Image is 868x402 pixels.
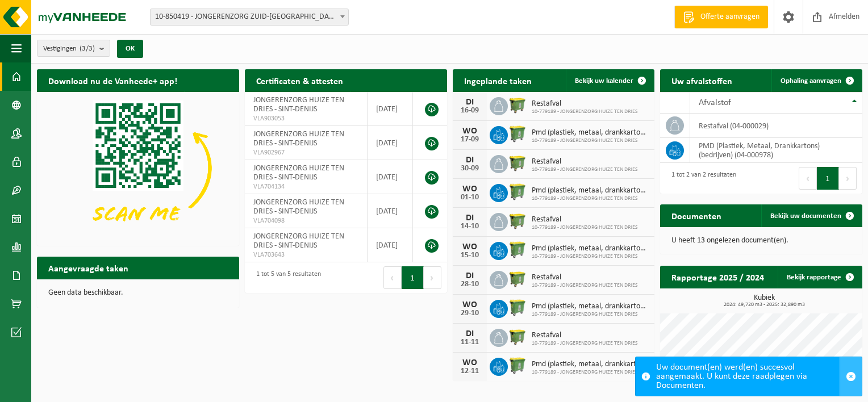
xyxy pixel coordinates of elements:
[532,369,649,376] span: 10-779189 - JONGERENZORG HUIZE TEN DRIES
[458,252,481,259] div: 15-10
[458,98,481,107] div: DI
[424,266,441,289] button: Next
[253,216,358,225] span: VLA704098
[532,311,649,318] span: 10-779189 - JONGERENZORG HUIZE TEN DRIES
[532,215,638,224] span: Restafval
[508,269,527,288] img: WB-1100-HPE-GN-50
[532,166,638,173] span: 10-779189 - JONGERENZORG HUIZE TEN DRIES
[781,77,841,85] span: Ophaling aanvragen
[666,166,736,191] div: 1 tot 2 van 2 resultaten
[666,302,862,308] span: 2024: 49,720 m3 - 2025: 32,890 m3
[508,95,527,115] img: WB-1100-HPE-GN-50
[508,327,527,346] img: WB-1100-HPE-GN-50
[699,98,731,107] span: Afvalstof
[698,11,762,23] span: Offerte aanvragen
[253,250,358,259] span: VLA703643
[771,69,861,92] a: Ophaling aanvragen
[117,40,143,58] button: OK
[532,360,649,369] span: Pmd (plastiek, metaal, drankkartons) (bedrijven)
[770,212,841,220] span: Bekijk uw documenten
[532,244,649,253] span: Pmd (plastiek, metaal, drankkartons) (bedrijven)
[48,289,228,297] p: Geen data beschikbaar.
[532,302,649,311] span: Pmd (plastiek, metaal, drankkartons) (bedrijven)
[532,99,638,108] span: Restafval
[368,126,413,160] td: [DATE]
[839,167,857,190] button: Next
[508,182,527,202] img: WB-0770-HPE-GN-50
[532,273,638,282] span: Restafval
[532,186,649,195] span: Pmd (plastiek, metaal, drankkartons) (bedrijven)
[799,167,817,190] button: Previous
[253,232,344,250] span: JONGERENZORG HUIZE TEN DRIES - SINT-DENIJS
[458,309,481,317] div: 29-10
[368,160,413,194] td: [DATE]
[671,237,851,245] p: U heeft 13 ongelezen document(en).
[575,77,633,85] span: Bekijk uw kalender
[251,265,321,290] div: 1 tot 5 van 5 resultaten
[458,165,481,173] div: 30-09
[458,329,481,338] div: DI
[43,40,95,57] span: Vestigingen
[532,157,638,166] span: Restafval
[458,223,481,231] div: 14-10
[37,257,140,279] h2: Aangevraagde taken
[458,156,481,165] div: DI
[253,114,358,123] span: VLA903053
[368,194,413,228] td: [DATE]
[402,266,424,289] button: 1
[508,153,527,173] img: WB-1100-HPE-GN-50
[508,240,527,259] img: WB-0770-HPE-GN-50
[532,195,649,202] span: 10-779189 - JONGERENZORG HUIZE TEN DRIES
[253,96,344,114] span: JONGERENZORG HUIZE TEN DRIES - SINT-DENIJS
[37,69,189,91] h2: Download nu de Vanheede+ app!
[761,204,861,227] a: Bekijk uw documenten
[245,69,354,91] h2: Certificaten & attesten
[458,194,481,202] div: 01-10
[458,107,481,115] div: 16-09
[253,182,358,191] span: VLA704134
[37,40,110,57] button: Vestigingen(3/3)
[458,300,481,309] div: WO
[532,108,638,115] span: 10-779189 - JONGERENZORG HUIZE TEN DRIES
[778,266,861,288] a: Bekijk rapportage
[660,266,775,288] h2: Rapportage 2025 / 2024
[383,266,402,289] button: Previous
[458,242,481,252] div: WO
[532,253,649,260] span: 10-779189 - JONGERENZORG HUIZE TEN DRIES
[690,114,862,138] td: restafval (04-000029)
[458,358,481,367] div: WO
[253,148,358,157] span: VLA902967
[508,211,527,231] img: WB-1100-HPE-GN-50
[80,45,95,52] count: (3/3)
[532,282,638,289] span: 10-779189 - JONGERENZORG HUIZE TEN DRIES
[151,9,348,25] span: 10-850419 - JONGERENZORG ZUID-WEST-VLAANDEREN - SINT-DENIJS
[458,127,481,136] div: WO
[566,69,653,92] a: Bekijk uw kalender
[37,92,239,244] img: Download de VHEPlus App
[150,9,349,26] span: 10-850419 - JONGERENZORG ZUID-WEST-VLAANDEREN - SINT-DENIJS
[666,294,862,308] h3: Kubiek
[368,92,413,126] td: [DATE]
[660,69,744,91] h2: Uw afvalstoffen
[817,167,839,190] button: 1
[453,69,543,91] h2: Ingeplande taken
[532,340,638,347] span: 10-779189 - JONGERENZORG HUIZE TEN DRIES
[508,356,527,375] img: WB-0770-HPE-GN-50
[458,280,481,288] div: 28-10
[458,338,481,346] div: 11-11
[508,124,527,144] img: WB-0770-HPE-GN-50
[508,298,527,317] img: WB-0770-HPE-GN-50
[656,357,840,396] div: Uw document(en) werd(en) succesvol aangemaakt. U kunt deze raadplegen via Documenten.
[458,213,481,223] div: DI
[532,224,638,231] span: 10-779189 - JONGERENZORG HUIZE TEN DRIES
[458,367,481,375] div: 12-11
[253,198,344,216] span: JONGERENZORG HUIZE TEN DRIES - SINT-DENIJS
[674,6,768,28] a: Offerte aanvragen
[458,185,481,194] div: WO
[532,128,649,137] span: Pmd (plastiek, metaal, drankkartons) (bedrijven)
[458,136,481,144] div: 17-09
[532,137,649,144] span: 10-779189 - JONGERENZORG HUIZE TEN DRIES
[253,164,344,182] span: JONGERENZORG HUIZE TEN DRIES - SINT-DENIJS
[253,130,344,148] span: JONGERENZORG HUIZE TEN DRIES - SINT-DENIJS
[532,331,638,340] span: Restafval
